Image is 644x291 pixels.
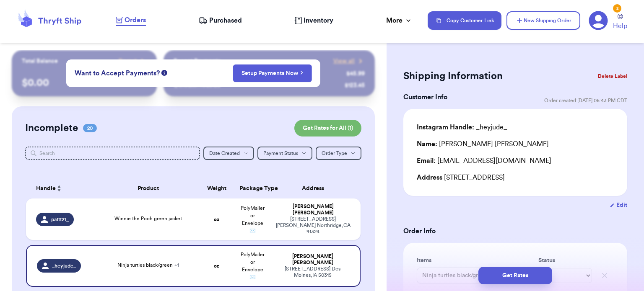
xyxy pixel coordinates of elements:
[304,15,333,26] span: Inventory
[538,256,592,265] label: Status
[417,173,614,183] div: [STREET_ADDRESS]
[174,263,179,268] span: + 1
[117,263,179,268] span: Ninja turtles black/green
[589,11,608,30] a: 2
[199,178,235,198] th: Weight
[294,15,333,26] a: Inventory
[275,203,351,216] div: [PERSON_NAME] [PERSON_NAME]
[403,92,447,102] h3: Customer Info
[241,206,265,233] span: PolyMailer or Envelope ✉️
[36,184,56,193] span: Handle
[417,124,474,131] span: Instagram Handle:
[417,174,442,181] span: Address
[234,178,270,198] th: Package Type
[25,121,78,135] h2: Incomplete
[114,216,182,221] span: Winnie the Pooh green jacket
[209,151,240,156] span: Date Created
[25,147,200,160] input: Search
[333,57,365,65] a: View all
[22,76,147,90] p: $ 0.00
[125,15,146,25] span: Orders
[613,4,621,13] div: 2
[214,263,219,268] strong: oz
[22,57,58,65] p: Total Balance
[214,217,219,222] strong: oz
[275,216,351,235] div: [STREET_ADDRESS][PERSON_NAME] Northridge , CA 91324
[417,122,507,132] div: _heyjude_
[203,147,254,160] button: Date Created
[478,267,552,284] button: Get Rates
[270,178,361,198] th: Address
[275,266,350,278] div: [STREET_ADDRESS] Des Moines , IA 50315
[613,14,627,31] a: Help
[322,151,347,156] span: Order Type
[56,183,62,193] button: Sort ascending
[346,70,365,78] div: $ 45.99
[610,201,627,209] button: Edit
[333,57,355,65] span: View all
[83,124,97,132] span: 20
[174,57,220,65] p: Recent Payments
[294,120,361,136] button: Get Rates for All (1)
[417,139,549,149] div: [PERSON_NAME] [PERSON_NAME]
[209,15,242,26] span: Purchased
[417,157,436,164] span: Email:
[417,156,614,166] div: [EMAIL_ADDRESS][DOMAIN_NAME]
[345,81,365,90] div: $ 123.45
[386,15,413,26] div: More
[51,216,69,223] span: pattt21_
[257,147,312,160] button: Payment Status
[403,226,627,236] h3: Order Info
[116,15,146,26] a: Orders
[417,256,535,265] label: Items
[506,11,580,30] button: New Shipping Order
[75,68,160,78] span: Want to Accept Payments?
[241,69,303,77] a: Setup Payments Now
[544,97,627,104] span: Order created: [DATE] 06:43 PM CDT
[241,252,265,280] span: PolyMailer or Envelope ✉️
[233,64,312,82] button: Setup Payments Now
[98,178,198,198] th: Product
[417,141,437,147] span: Name:
[403,70,503,83] h2: Shipping Information
[316,147,361,160] button: Order Type
[275,253,350,266] div: [PERSON_NAME] [PERSON_NAME]
[613,21,627,31] span: Help
[595,67,631,85] button: Delete Label
[119,57,137,65] span: Payout
[119,57,147,65] a: Payout
[263,151,298,156] span: Payment Status
[428,11,501,30] button: Copy Customer Link
[199,15,242,26] a: Purchased
[52,263,76,269] span: _heyjude_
